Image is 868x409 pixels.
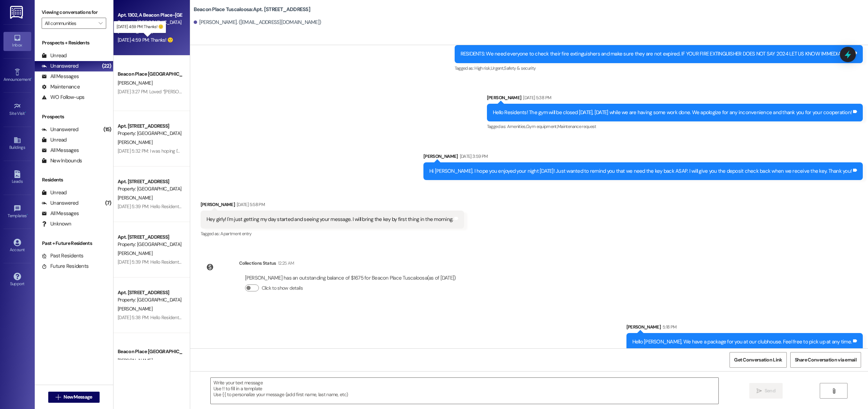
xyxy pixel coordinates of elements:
div: All Messages [42,73,79,80]
div: [PERSON_NAME] [201,201,464,211]
div: [PERSON_NAME]. ([EMAIL_ADDRESS][DOMAIN_NAME]) [194,19,321,26]
a: Leads [3,168,31,187]
div: Tagged as: [455,63,863,73]
div: Property: [GEOGRAPHIC_DATA] [GEOGRAPHIC_DATA] [118,185,182,193]
span: Amenities , [507,123,526,129]
div: [DATE] 5:39 PM: Hello Residents! The gym will be closed [DATE], [DATE] while we are having some w... [118,203,481,210]
div: Apt. [STREET_ADDRESS] [118,178,182,185]
b: Beacon Place Tuscaloosa: Apt. [STREET_ADDRESS] [194,6,310,13]
span: Safety & security [504,65,536,71]
div: Unknown [42,220,71,228]
div: Unread [42,52,67,59]
div: Unread [42,136,67,144]
div: Prospects [35,113,113,120]
span: Send [765,387,775,394]
div: Hello Residents! The gym will be closed [DATE], [DATE] while we are having some work done. We apo... [493,109,852,116]
div: [DATE] 4:59 PM: Thanks! 🙂 [118,37,173,43]
div: Tagged as: [201,229,464,239]
span: Share Conversation via email [795,356,857,364]
div: [DATE] 5:39 PM: Hello Residents! The gym will be closed [DATE], [DATE] while we are having some w... [118,259,481,265]
div: All Messages [42,147,79,154]
div: [PERSON_NAME] has an outstanding balance of $1675 for Beacon Place Tuscaloosa (as of [DATE]) [245,274,456,282]
span: Maintenance request [557,123,596,129]
span: Urgent , [491,65,504,71]
div: [DATE] 5:38 PM: Hello Residents! The gym will be closed [DATE], [DATE] while we are having some w... [118,314,481,321]
i:  [56,394,61,400]
i:  [757,388,762,394]
a: Buildings [3,134,31,153]
div: [DATE] 5:58 PM [235,201,265,208]
div: [PERSON_NAME] [423,153,863,162]
span: [PERSON_NAME] [118,306,152,312]
div: [PERSON_NAME] [626,323,863,333]
div: Property: [GEOGRAPHIC_DATA] [GEOGRAPHIC_DATA] [118,130,182,137]
span: [PERSON_NAME] [118,195,152,201]
div: Unanswered [42,199,78,207]
div: WO Follow-ups [42,94,84,101]
div: Future Residents [42,263,89,270]
a: Templates • [3,203,31,221]
button: New Message [48,392,100,403]
div: Apt. 1302, A Beacon Place-[GEOGRAPHIC_DATA] [118,11,182,19]
div: [DATE] 5:38 PM [521,94,551,101]
span: • [27,212,28,217]
button: Send [749,383,783,399]
div: Maintenance [42,83,80,91]
span: [PERSON_NAME] [118,357,152,364]
div: Beacon Place [GEOGRAPHIC_DATA] Prospect [118,70,182,78]
span: New Message [64,393,92,401]
label: Click to show details [262,284,303,292]
div: Apt. [STREET_ADDRESS] [118,289,182,296]
span: Gym equipment , [526,123,557,129]
div: Hello [PERSON_NAME], We have a package for you at our clubhouse. Feel free to pick up at any time. [632,338,852,346]
button: Share Conversation via email [790,352,861,368]
a: Inbox [3,32,31,51]
div: Apt. [STREET_ADDRESS] [118,122,182,130]
span: [PERSON_NAME] [118,250,152,256]
div: Collections Status [239,259,276,267]
a: Account [3,237,31,255]
span: [PERSON_NAME] [118,139,152,145]
button: Get Conversation Link [730,352,786,368]
a: Site Visit • [3,100,31,119]
div: Past + Future Residents [35,240,113,247]
div: Beacon Place [GEOGRAPHIC_DATA] Prospect [118,348,182,355]
div: Apt. [STREET_ADDRESS] [118,233,182,241]
a: Support [3,271,31,289]
div: Unread [42,189,67,196]
div: Past Residents [42,252,84,259]
div: Unanswered [42,126,78,133]
div: [PERSON_NAME] [487,94,863,104]
div: Unanswered [42,62,78,70]
div: RESIDENTS: We need everyone to check their fire extinguishers and make sure they are not expired.... [461,50,852,58]
span: High risk , [474,65,491,71]
span: [PERSON_NAME] [118,28,152,34]
div: Tagged as: [487,121,863,131]
div: [DATE] 3:59 PM [458,153,488,160]
div: Property: [GEOGRAPHIC_DATA] [GEOGRAPHIC_DATA] [118,241,182,248]
span: • [31,76,32,81]
i:  [99,20,102,26]
div: 12:25 AM [276,259,294,267]
div: Residents [35,176,113,184]
div: Hi [PERSON_NAME]. I hope you enjoyed your night [DATE]! Just wanted to remind you that we need th... [429,168,852,175]
label: Viewing conversations for [42,7,106,18]
span: Get Conversation Link [734,356,782,364]
img: ResiDesk Logo [10,6,24,19]
input: All communities [45,18,95,29]
div: (22) [100,61,113,71]
p: [DATE] 4:59 PM: Thanks! 🙂 [117,24,163,30]
i:  [831,388,836,394]
div: Property: [GEOGRAPHIC_DATA] [GEOGRAPHIC_DATA] [118,19,182,26]
span: [PERSON_NAME] [118,80,152,86]
div: [DATE] 5:32 PM: I was hoping I'd get them [DATE] afternoon on [DATE] because I plan on moving thi... [118,148,511,154]
span: Apartment entry [220,231,251,237]
div: (15) [102,124,113,135]
div: 5:18 PM [661,323,676,331]
div: All Messages [42,210,79,217]
div: (7) [103,198,113,208]
div: Property: [GEOGRAPHIC_DATA] [GEOGRAPHIC_DATA] [118,296,182,304]
div: New Inbounds [42,157,82,164]
div: Prospects + Residents [35,39,113,46]
div: Hey girly! I'm just getting my day started and seeing your message. I will bring the key by first... [207,216,453,223]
